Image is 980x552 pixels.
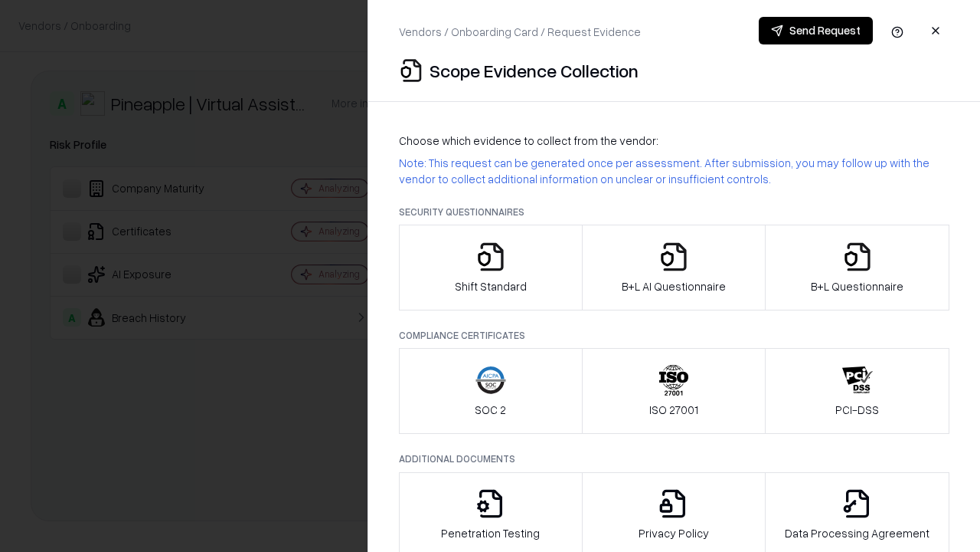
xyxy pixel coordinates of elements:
button: Send Request [759,17,873,44]
p: Data Processing Agreement [785,525,929,541]
p: Security Questionnaires [399,205,949,219]
p: B+L AI Questionnaire [622,278,726,294]
button: PCI-DSS [765,348,949,434]
p: Vendors / Onboarding Card / Request Evidence [399,24,641,40]
button: Shift Standard [399,225,583,310]
p: Additional Documents [399,452,949,465]
p: Note: This request can be generated once per assessment. After submission, you may follow up with... [399,155,949,187]
button: B+L Questionnaire [765,225,949,310]
button: B+L AI Questionnaire [582,225,766,310]
p: Choose which evidence to collect from the vendor: [399,133,949,149]
p: Shift Standard [455,278,527,294]
p: Scope Evidence Collection [430,58,639,83]
button: SOC 2 [399,348,583,434]
p: SOC 2 [475,402,506,418]
p: Privacy Policy [639,525,709,541]
p: B+L Questionnaire [811,278,903,294]
p: Compliance Certificates [399,329,949,342]
p: Penetration Testing [441,525,540,541]
p: PCI-DSS [835,402,879,418]
p: ISO 27001 [649,402,698,418]
button: ISO 27001 [582,348,766,434]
